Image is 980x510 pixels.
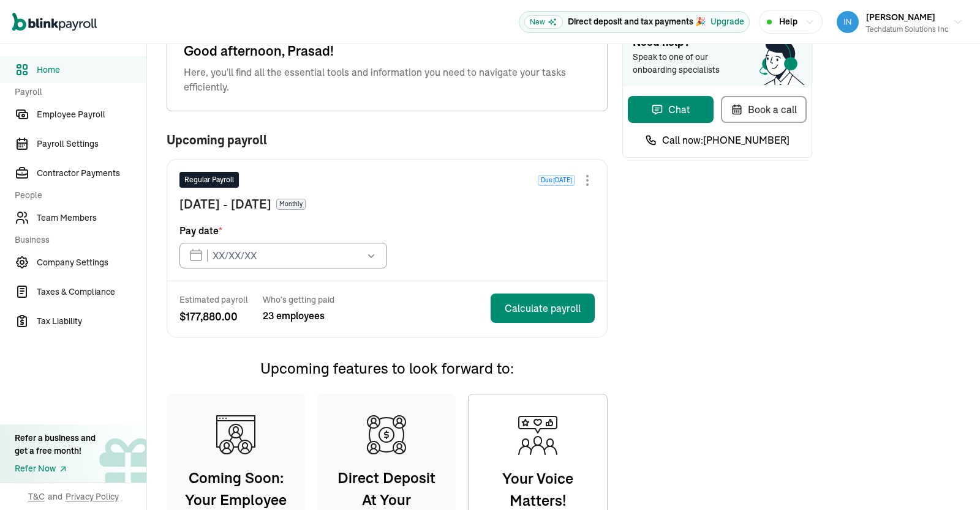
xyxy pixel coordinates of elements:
span: Upcoming payroll [167,133,267,147]
button: Calculate payroll [491,294,595,323]
span: Speak to one of our onboarding specialists [633,51,737,76]
span: Employee Payroll [37,108,146,121]
span: New [524,15,563,29]
button: [PERSON_NAME]Techdatum Solutions Inc [832,7,968,37]
span: Home [37,64,146,76]
button: Help [759,10,823,34]
span: Taxes & Compliance [37,286,146,298]
span: Monthly [276,199,306,210]
div: Book a call [731,102,797,117]
button: Book a call [721,96,807,123]
span: Tax Liability [37,315,146,328]
span: Help [779,15,797,28]
span: Payroll [15,86,139,98]
span: Business [15,234,139,246]
span: People [15,189,139,202]
span: Regular Payroll [184,174,234,185]
span: Call now: [PHONE_NUMBER] [662,133,790,147]
div: Refer a business and get a free month! [15,432,96,457]
span: Estimated payroll [179,294,248,306]
span: Here, you'll find all the essential tools and information you need to navigate your tasks efficie... [184,65,590,94]
span: Who’s getting paid [263,294,334,306]
span: Company Settings [37,256,146,269]
div: Chat [651,102,690,117]
span: Team Members [37,212,146,224]
span: Contractor Payments [37,167,146,180]
span: Due [DATE] [538,175,575,186]
p: Direct deposit and tax payments 🎉 [568,15,706,28]
button: Upgrade [710,15,744,28]
span: [DATE] - [DATE] [179,195,271,213]
span: T&C [28,490,45,503]
span: 23 employees [263,308,334,323]
span: Payroll Settings [37,138,146,150]
div: Techdatum Solutions Inc [866,24,948,35]
nav: Global [12,4,97,40]
span: Privacy Policy [66,490,119,503]
button: Chat [628,96,714,123]
span: $ 177,880.00 [179,308,248,325]
a: Refer Now [15,462,96,475]
span: Upcoming features to look forward to: [260,359,514,377]
span: Pay date [179,223,222,238]
iframe: Chat Widget [919,451,980,510]
span: [PERSON_NAME] [866,12,935,23]
input: XX/XX/XX [179,243,387,268]
span: Good afternoon, Prasad! [184,41,590,61]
